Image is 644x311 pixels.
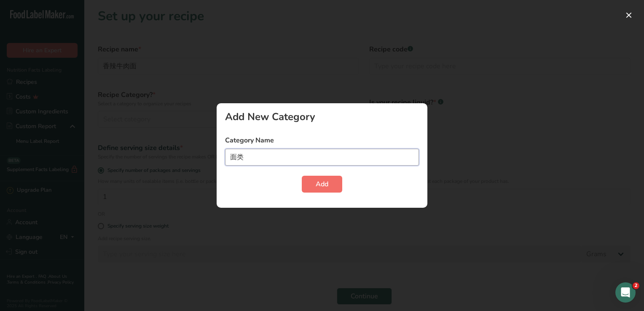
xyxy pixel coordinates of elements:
input: Type your category name here [225,149,419,166]
label: Category Name [225,135,419,145]
div: Add New Category [225,112,419,122]
span: Add [316,179,328,189]
button: Add [302,176,342,193]
iframe: Intercom live chat [615,282,636,303]
span: 2 [633,282,639,289]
